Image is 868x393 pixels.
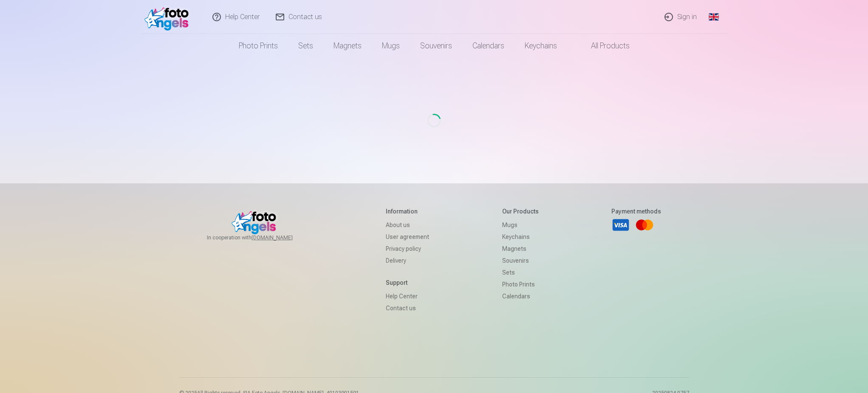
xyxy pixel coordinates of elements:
a: Mastercard [635,216,654,234]
a: Mugs [372,34,410,58]
a: Magnets [502,243,539,255]
a: Delivery [386,255,429,267]
h5: Payment methods [611,207,661,216]
a: Souvenirs [502,255,539,267]
a: Calendars [462,34,515,58]
a: Help Center [386,290,429,302]
a: Magnets [323,34,372,58]
a: Sets [288,34,323,58]
img: /fa1 [144,3,193,31]
a: Visa [611,216,630,234]
a: User agreement [386,231,429,243]
a: Souvenirs [410,34,462,58]
a: Mugs [502,219,539,231]
h5: Information [386,207,429,216]
span: In cooperation with [207,234,313,241]
a: [DOMAIN_NAME] [252,234,313,241]
a: Sets [502,267,539,278]
a: All products [567,34,640,58]
a: Contact us [386,302,429,314]
h5: Our products [502,207,539,216]
a: Photo prints [229,34,288,58]
h5: Support [386,278,429,287]
a: Calendars [502,290,539,302]
a: About us [386,219,429,231]
a: Keychains [515,34,567,58]
a: Keychains [502,231,539,243]
a: Privacy policy [386,243,429,255]
a: Photo prints [502,278,539,290]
